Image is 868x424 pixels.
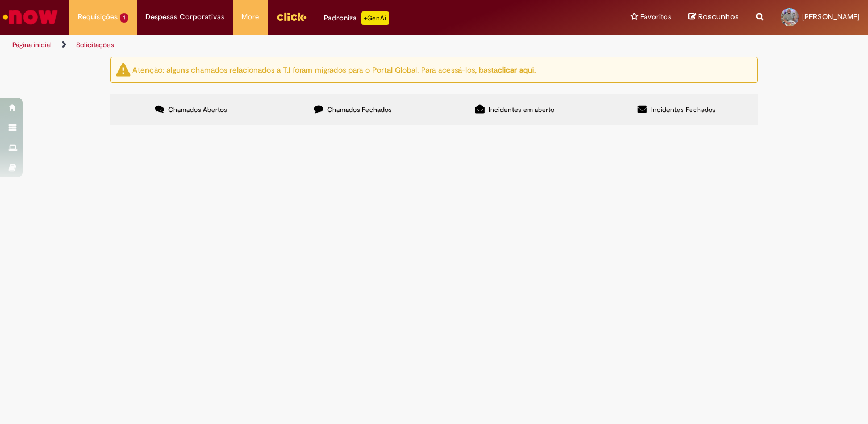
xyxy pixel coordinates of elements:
[651,105,716,114] span: Incidentes Fechados
[12,40,52,49] a: Página inicial
[76,40,114,49] a: Solicitações
[698,11,739,22] span: Rascunhos
[498,64,536,74] a: clicar aqui.
[327,105,392,114] span: Chamados Fechados
[1,6,60,28] img: ServiceNow
[120,13,128,23] span: 1
[78,11,118,23] span: Requisições
[132,64,536,74] ng-bind-html: Atenção: alguns chamados relacionados a T.I foram migrados para o Portal Global. Para acessá-los,...
[688,12,739,23] a: Rascunhos
[168,105,227,114] span: Chamados Abertos
[145,11,224,23] span: Despesas Corporativas
[802,12,859,22] span: [PERSON_NAME]
[640,11,671,23] span: Favoritos
[361,11,389,25] p: +GenAi
[241,11,259,23] span: More
[324,11,389,25] div: Padroniza
[276,8,307,25] img: click_logo_yellow_360x200.png
[489,105,554,114] span: Incidentes em aberto
[9,35,570,56] ul: Trilhas de página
